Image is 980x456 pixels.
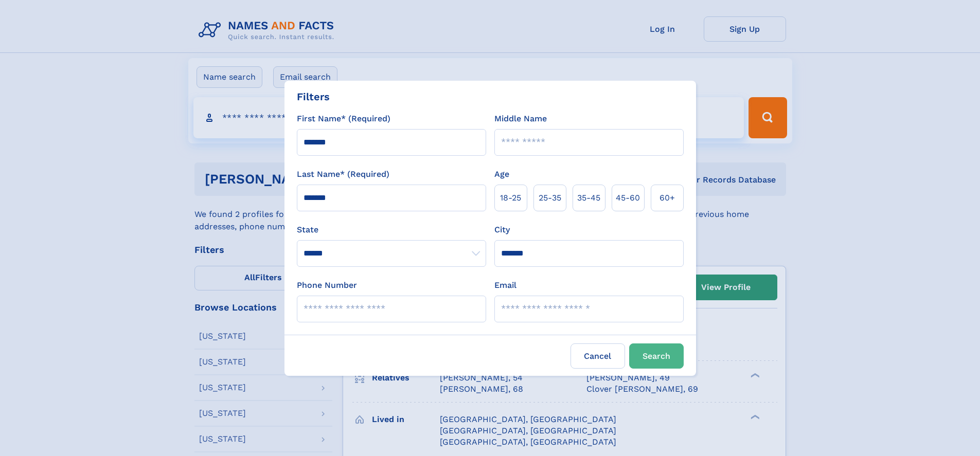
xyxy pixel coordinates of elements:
span: 35‑45 [577,192,600,204]
label: First Name* (Required) [297,113,390,125]
label: Email [494,279,516,291]
label: Phone Number [297,279,357,291]
label: City [494,224,510,236]
span: 18‑25 [500,192,521,204]
label: State [297,224,486,236]
span: 45‑60 [616,192,640,204]
button: Search [629,343,684,369]
label: Cancel [571,343,625,369]
label: Middle Name [494,113,547,125]
span: 25‑35 [539,192,561,204]
label: Age [494,168,509,180]
div: Filters [297,89,330,104]
label: Last Name* (Required) [297,168,389,180]
span: 60+ [660,192,675,204]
